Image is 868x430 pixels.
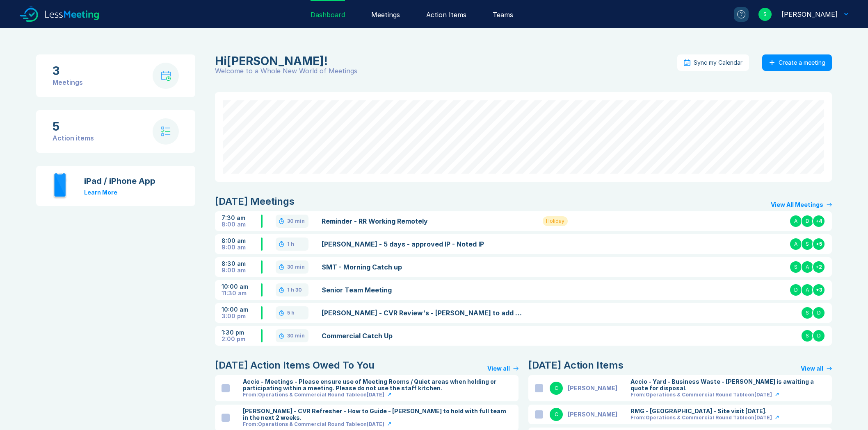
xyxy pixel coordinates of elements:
[322,239,523,249] a: [PERSON_NAME] - 5 days - approved IP - Noted IP
[53,133,94,143] div: Action items
[789,215,802,228] div: A
[801,329,814,342] div: S
[322,262,523,272] a: SMT - Morning Catch up
[801,260,814,274] div: A
[222,215,261,221] div: 7:30 am
[771,201,823,208] div: View All Meetings
[287,333,305,339] div: 30 min
[222,329,261,336] div: 1:30 pm
[630,378,825,392] div: Accio - Yard - Business Waste - [PERSON_NAME] is awaiting a quote for disposal.
[789,260,802,274] div: S
[322,331,523,341] a: Commercial Catch Up
[487,365,510,372] div: View all
[53,120,94,133] div: 5
[487,365,519,372] a: View all
[222,306,261,313] div: 10:00 am
[568,411,617,418] div: [PERSON_NAME]
[694,59,742,66] div: Sync my Calendar
[215,195,295,208] div: [DATE] Meetings
[781,9,838,19] div: Scott Drewery
[243,392,384,398] div: From: Operations & Commercial Round Table on [DATE]
[222,260,261,267] div: 8:30 am
[812,215,825,228] div: + 4
[801,283,814,296] div: A
[801,365,823,372] div: View all
[789,283,802,296] div: D
[630,414,772,421] div: From: Operations & Commercial Round Table on [DATE]
[812,329,825,342] div: D
[222,336,261,342] div: 2:00 pm
[801,365,832,372] a: View all
[801,215,814,228] div: D
[801,238,814,251] div: S
[161,127,171,136] img: check-list.svg
[322,285,523,295] a: Senior Team Meeting
[222,244,261,251] div: 9:00 am
[724,7,749,22] a: ?
[287,241,294,247] div: 1 h
[812,283,825,296] div: + 3
[812,260,825,274] div: + 2
[53,172,68,199] img: iphone.svg
[215,54,672,68] div: Scott Drewery
[762,54,832,71] button: Create a meeting
[550,408,563,421] div: C
[528,359,624,372] div: [DATE] Action Items
[84,189,117,196] a: Learn More
[812,306,825,319] div: D
[322,216,523,226] a: Reminder - RR Working Remotely
[84,176,155,186] div: iPad / iPhone App
[758,8,772,21] div: S
[222,290,261,296] div: 11:30 am
[812,238,825,251] div: + 5
[222,221,261,228] div: 8:00 am
[243,408,512,421] div: [PERSON_NAME] - CVR Refresher - How to Guide - [PERSON_NAME] to hold with full team in the next 2...
[322,308,523,318] a: [PERSON_NAME] - CVR Review's - [PERSON_NAME] to add personnel Required
[53,64,83,77] div: 3
[737,10,745,18] div: ?
[630,408,779,414] div: RMG - [GEOGRAPHIC_DATA] - Site visit [DATE].
[222,283,261,290] div: 10:00 am
[801,306,814,319] div: S
[287,287,302,293] div: 1 h 30
[568,385,617,392] div: [PERSON_NAME]
[789,238,802,251] div: A
[287,218,305,224] div: 30 min
[779,59,825,66] div: Create a meeting
[630,392,772,398] div: From: Operations & Commercial Round Table on [DATE]
[161,71,171,81] img: calendar-with-clock.svg
[53,77,83,87] div: Meetings
[215,68,677,74] div: Welcome to a Whole New World of Meetings
[215,359,375,372] div: [DATE] Action Items Owed To You
[287,310,295,316] div: 5 h
[222,238,261,244] div: 8:00 am
[550,382,563,395] div: C
[543,216,568,226] div: Holiday
[677,54,749,71] button: Sync my Calendar
[771,201,832,208] a: View All Meetings
[222,313,261,319] div: 3:00 pm
[243,378,512,392] div: Accio - Meetings - Please ensure use of Meeting Rooms / Quiet areas when holding or participating...
[287,264,305,270] div: 30 min
[222,267,261,274] div: 9:00 am
[243,421,384,428] div: From: Operations & Commercial Round Table on [DATE]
